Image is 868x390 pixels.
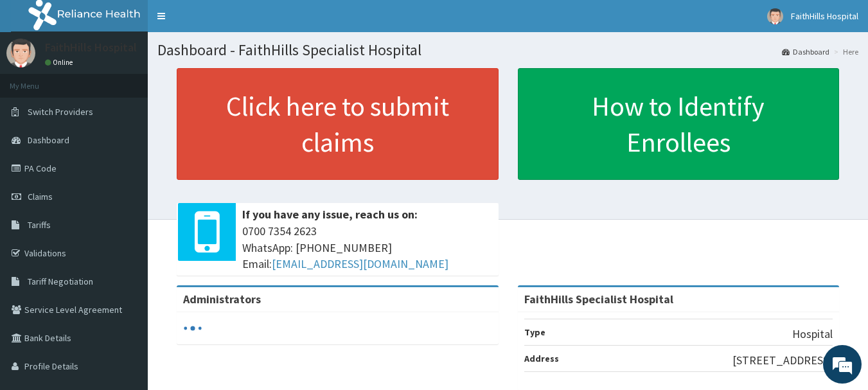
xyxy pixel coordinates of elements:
a: Dashboard [782,46,829,57]
h1: Dashboard - FaithHills Specialist Hospital [157,42,858,58]
a: How to Identify Enrollees [518,68,840,180]
span: Dashboard [28,134,69,146]
b: Administrators [183,292,261,306]
b: Address [524,353,559,364]
span: 0700 7354 2623 WhatsApp: [PHONE_NUMBER] Email: [242,223,492,272]
a: [EMAIL_ADDRESS][DOMAIN_NAME] [272,256,448,271]
svg: audio-loading [183,319,202,338]
p: FaithHills Hospital [45,42,137,53]
span: FaithHills Hospital [791,10,858,22]
a: Click here to submit claims [177,68,499,180]
a: Online [45,58,76,67]
p: Hospital [792,326,833,342]
img: User Image [6,39,35,67]
span: Claims [28,191,53,202]
b: If you have any issue, reach us on: [242,207,418,222]
img: User Image [767,8,783,24]
b: Type [524,326,545,338]
p: [STREET_ADDRESS] [732,352,833,369]
span: Tariff Negotiation [28,276,93,287]
strong: FaithHills Specialist Hospital [524,292,673,306]
li: Here [831,46,858,57]
span: Tariffs [28,219,51,231]
span: Switch Providers [28,106,93,118]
